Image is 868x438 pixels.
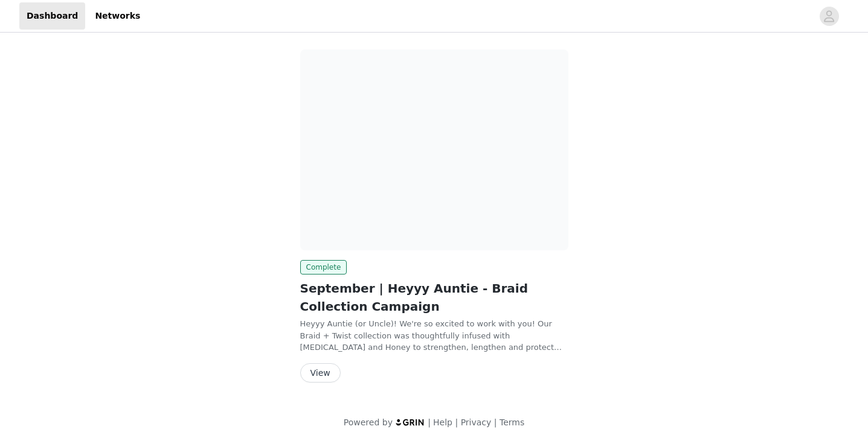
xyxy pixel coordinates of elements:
p: Heyyy Auntie (or Uncle)! We're so excited to work with you! Our Braid + Twist collection was thou... [300,318,568,354]
a: Dashboard [19,2,85,30]
span: | [494,417,497,427]
a: View [300,369,341,378]
button: View [300,363,341,382]
a: Privacy [461,417,492,427]
span: Powered by [344,417,393,427]
img: logo [395,418,425,426]
div: avatar [823,7,835,26]
a: Networks [88,2,147,30]
span: Complete [300,260,347,275]
span: | [428,417,431,427]
img: Aunt Jackie’s [300,49,568,250]
span: | [455,417,458,427]
h2: September | Heyyy Auntie - Braid Collection Campaign [300,279,568,316]
a: Help [433,417,452,427]
a: Terms [500,417,524,427]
